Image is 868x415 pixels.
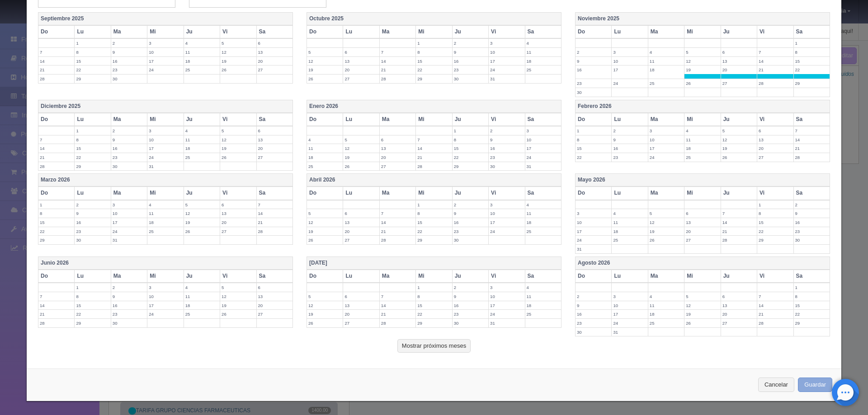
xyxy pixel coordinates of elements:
label: 2 [111,126,147,135]
label: 23 [453,227,488,236]
label: 23 [111,65,147,74]
label: 12 [307,218,343,227]
label: 22 [453,153,488,162]
label: 15 [75,144,110,153]
label: 25 [307,162,343,171]
label: 23 [794,227,830,236]
label: 10 [489,292,524,301]
label: 3 [489,283,524,292]
label: 27 [220,227,256,236]
label: 30 [111,162,147,171]
label: 22 [576,153,611,162]
label: 26 [220,153,256,162]
label: 3 [648,126,684,135]
label: 20 [343,227,379,236]
label: 10 [147,135,183,144]
label: 23 [489,153,524,162]
label: 15 [416,57,452,65]
label: 9 [794,209,830,218]
label: 29 [757,236,793,244]
label: 6 [220,201,256,209]
label: 13 [380,144,415,153]
label: 25 [184,153,220,162]
label: 16 [794,218,830,227]
label: 22 [75,153,110,162]
label: 31 [111,236,147,244]
label: 3 [612,48,647,56]
label: 2 [489,126,524,135]
label: 17 [489,218,524,227]
label: 9 [576,57,611,65]
label: 22 [794,65,830,74]
label: 22 [75,65,110,74]
label: 25 [648,79,684,88]
label: 28 [416,162,452,171]
label: 9 [75,209,110,218]
label: 2 [453,201,488,209]
label: 27 [343,236,379,244]
label: 12 [307,57,343,65]
label: 13 [343,57,379,65]
label: 11 [307,144,343,153]
label: 23 [612,153,647,162]
label: 6 [257,39,292,47]
label: 19 [184,218,220,227]
label: 20 [380,153,415,162]
label: 8 [453,135,488,144]
label: 13 [721,57,757,65]
label: 1 [576,126,611,135]
label: 13 [757,135,793,144]
label: 5 [648,209,684,218]
label: 10 [612,57,647,65]
label: 27 [343,75,379,83]
label: 27 [257,65,292,74]
label: 9 [453,292,488,301]
label: 17 [111,218,147,227]
label: 7 [416,135,452,144]
label: 21 [721,227,757,236]
label: 1 [75,39,110,47]
label: 29 [453,162,488,171]
label: 20 [757,144,793,153]
label: 8 [75,292,110,301]
label: 26 [307,236,343,244]
label: 2 [453,283,488,292]
label: 12 [721,135,757,144]
label: 24 [612,79,647,88]
label: 11 [184,48,220,56]
label: 13 [257,292,292,301]
label: 9 [111,48,147,56]
label: 9 [612,135,647,144]
label: 12 [220,48,256,56]
label: 3 [147,39,183,47]
label: 18 [648,65,684,74]
label: 24 [525,153,561,162]
label: 13 [684,218,720,227]
label: 9 [453,48,488,56]
label: 16 [576,65,611,74]
label: 9 [111,135,147,144]
label: 29 [75,162,110,171]
label: 3 [489,201,524,209]
label: 20 [220,218,256,227]
label: 14 [38,144,74,153]
label: 8 [757,209,793,218]
label: 21 [38,153,74,162]
label: 18 [184,144,220,153]
label: 28 [38,162,74,171]
label: 8 [576,135,611,144]
label: 27 [721,79,757,88]
label: 17 [147,57,183,65]
label: 6 [257,283,292,292]
label: 5 [307,292,343,301]
label: 17 [147,144,183,153]
label: 31 [576,245,611,253]
label: 19 [343,153,379,162]
label: 18 [525,57,561,65]
label: 24 [648,153,684,162]
label: 12 [343,144,379,153]
label: 11 [525,209,561,218]
label: 2 [794,201,830,209]
label: 20 [343,65,379,74]
label: 21 [416,153,452,162]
